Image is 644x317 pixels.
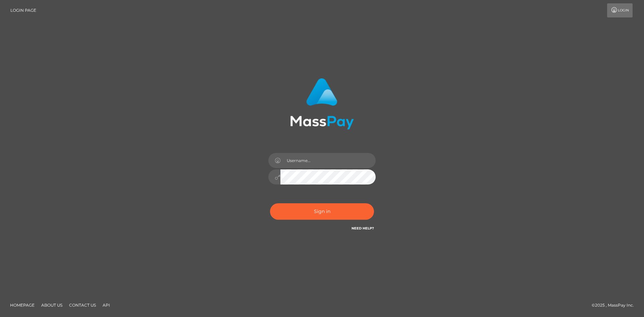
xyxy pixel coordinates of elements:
a: Homepage [7,300,37,310]
button: Sign in [270,203,374,220]
a: Need Help? [352,226,374,230]
a: Login [607,3,633,17]
a: API [100,300,113,310]
a: Login Page [10,3,36,17]
a: About Us [39,300,65,310]
img: MassPay Login [290,78,354,129]
a: Contact Us [66,300,99,310]
div: © 2025 , MassPay Inc. [592,302,639,309]
input: Username... [280,153,376,168]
